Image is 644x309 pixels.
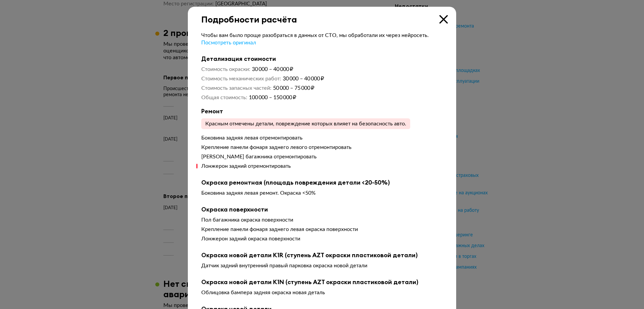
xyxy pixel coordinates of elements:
[201,226,443,233] div: Крепление панели фонаря заднего левая окраска поверхности
[201,235,443,242] div: Лонжерон задний окраска поверхности
[201,85,271,91] dt: Стоимость запасных частей
[201,33,429,38] span: Чтобы вам было проще разобраться в данных от СТО, мы обработали их через нейросеть.
[201,40,256,45] span: Посмотреть оригинал
[201,153,443,160] div: [PERSON_NAME] багажника отремонтировать
[201,144,443,151] div: Крепление панели фонаря заднего левого отремонтировать
[201,118,410,129] div: Красным отмечены детали, повреждение которых влияет на безопасность авто.
[201,262,443,269] div: Датчик задний внутренний правый парковка окраска новой детали
[283,76,324,81] span: 30 000 – 40 000 ₽
[188,7,456,25] div: Подробности расчёта
[201,66,250,73] dt: Стоимость окраски
[201,206,443,213] b: Окраска поверхности
[201,94,247,101] dt: Общая стоимость
[252,67,293,72] span: 30 000 – 40 000 ₽
[201,190,443,196] div: Боковина задняя левая ремонт. Окраска <50%
[201,75,281,82] dt: Стоимость механических работ
[201,55,443,63] b: Детализация стоимости
[201,278,443,286] b: Окраска новой детали K1N (ступень AZT окраски пластиковой детали)
[201,252,443,259] b: Окраска новой детали K1R (ступень AZT окраски пластиковой детали)
[201,163,443,169] div: Лонжерон задний отремонтировать
[273,85,314,91] span: 50 000 – 75 000 ₽
[201,179,443,186] b: Окраска ремонтная (площадь повреждения детали <20-50%)
[201,217,443,223] div: Пол багажника окраска поверхности
[249,95,296,100] span: 100 000 – 150 000 ₽
[201,134,443,141] div: Боковина задняя левая отремонтировать
[201,108,443,115] b: Ремонт
[201,289,443,296] div: Облицовка бампера задняя окраска новая деталь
